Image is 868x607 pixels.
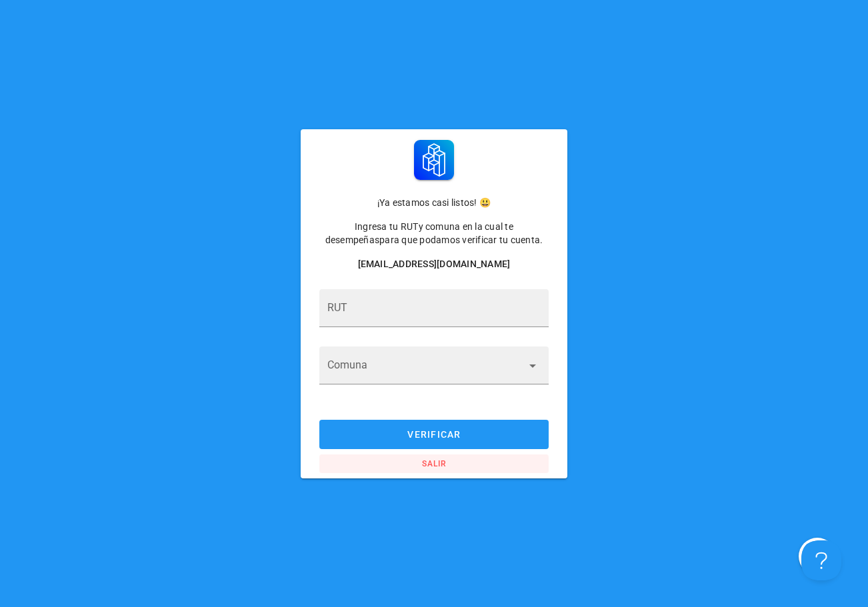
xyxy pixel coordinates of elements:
span: verificar [333,429,536,440]
p: ¡Ya estamos casi listos! 😃 [319,196,549,209]
a: salir [319,454,549,473]
span: y comuna en la cual te desempeñas [325,221,513,245]
span: salir [327,459,540,468]
div: [EMAIL_ADDRESS][DOMAIN_NAME] [319,257,549,271]
button: verificar [319,420,549,449]
iframe: Help Scout Beacon - Open [801,540,841,580]
p: Ingresa tu RUT para que podamos verificar tu cuenta. [319,220,549,247]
